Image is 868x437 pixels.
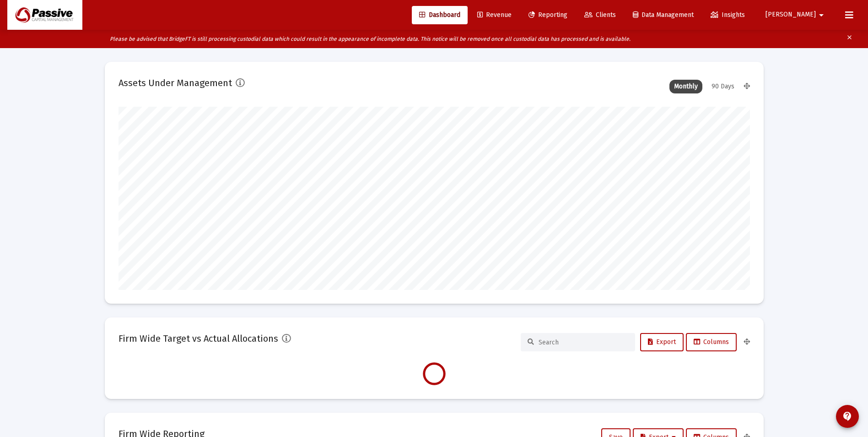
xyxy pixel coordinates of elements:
a: Clients [577,6,623,24]
i: Please be advised that BridgeFT is still processing custodial data which could result in the appe... [110,36,631,42]
h2: Firm Wide Target vs Actual Allocations [119,331,278,346]
mat-icon: contact_support [842,411,853,422]
span: Insights [711,11,745,19]
span: Columns [694,338,729,346]
span: Reporting [528,11,567,19]
img: Dashboard [14,6,75,24]
input: Search [539,339,628,346]
span: Export [648,338,676,346]
span: Clients [584,11,616,19]
a: Dashboard [412,6,468,24]
div: Monthly [669,80,702,93]
button: Export [640,333,684,351]
button: Columns [686,333,737,351]
mat-icon: arrow_drop_down [816,6,827,24]
h2: Assets Under Management [119,76,232,90]
a: Data Management [625,6,701,24]
a: Insights [703,6,752,24]
div: 90 Days [707,80,739,93]
a: Reporting [521,6,575,24]
span: Data Management [633,11,694,19]
span: [PERSON_NAME] [766,11,816,19]
span: Revenue [477,11,512,19]
a: Revenue [470,6,519,24]
mat-icon: clear [846,32,853,46]
span: Dashboard [419,11,460,19]
button: [PERSON_NAME] [755,5,838,24]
